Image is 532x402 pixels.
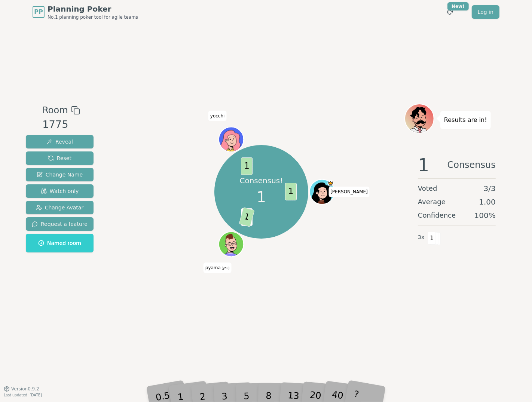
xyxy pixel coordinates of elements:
[208,111,227,121] span: Click to change your name
[443,5,457,19] button: New!
[418,210,456,221] span: Confidence
[221,267,230,270] span: (you)
[204,263,232,273] span: Click to change your name
[26,135,94,148] button: Reveal
[26,201,94,214] button: Change Avatar
[46,138,73,145] span: Reveal
[472,5,499,19] a: Log in
[34,7,43,16] span: PP
[26,234,94,252] button: Named room
[418,233,425,242] span: 3 x
[38,239,81,247] span: Named room
[36,204,84,211] span: Change Avatar
[26,168,94,181] button: Change Name
[37,171,83,178] span: Change Name
[447,2,469,10] div: New!
[33,4,138,20] a: PPPlanning PokerNo.1 planning poker tool for agile teams
[257,186,266,208] span: 1
[418,156,429,174] span: 1
[42,104,68,117] span: Room
[484,183,496,194] span: 3 / 3
[42,117,80,132] div: 1775
[26,184,94,198] button: Watch only
[240,175,283,186] p: Consensus!
[447,156,496,174] span: Consensus
[4,393,42,397] span: Last updated: [DATE]
[48,4,138,14] span: Planning Poker
[11,386,39,392] span: Version 0.9.2
[48,14,138,20] span: No.1 planning poker tool for agile teams
[41,187,79,195] span: Watch only
[328,187,370,197] span: Click to change your name
[444,115,487,125] p: Results are in!
[4,386,39,392] button: Version0.9.2
[48,154,71,162] span: Reset
[327,180,334,187] span: trevor is the host
[479,197,496,207] span: 1.00
[239,207,254,227] span: 1
[26,217,94,231] button: Request a feature
[32,220,88,228] span: Request a feature
[285,183,296,200] span: 1
[26,151,94,165] button: Reset
[418,183,437,194] span: Voted
[219,233,242,256] button: Click to change your avatar
[418,197,446,207] span: Average
[428,232,436,245] span: 1
[241,157,253,175] span: 1
[474,210,496,221] span: 100 %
